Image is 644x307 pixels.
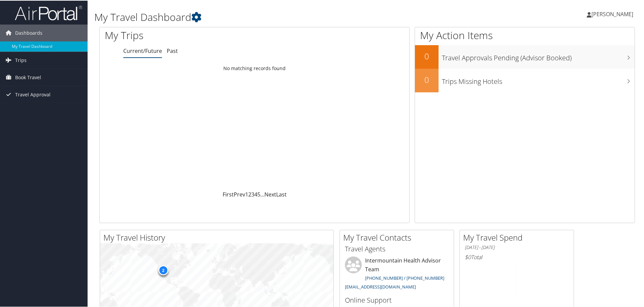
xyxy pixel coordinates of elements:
[442,73,635,86] h3: Trips Missing Hotels
[276,190,287,197] a: Last
[345,283,416,289] a: [EMAIL_ADDRESS][DOMAIN_NAME]
[442,49,635,62] h3: Travel Approvals Pending (Advisor Booked)
[465,253,569,260] h6: Total
[254,190,257,197] a: 4
[365,274,444,280] a: [PHONE_NUMBER] / [PHONE_NUMBER]
[257,190,260,197] a: 5
[415,73,439,85] h2: 0
[260,190,264,197] span: …
[415,44,635,68] a: 0Travel Approvals Pending (Advisor Booked)
[465,253,471,260] span: $0
[15,68,41,85] span: Book Travel
[264,190,276,197] a: Next
[463,231,574,243] h2: My Travel Spend
[415,28,635,42] h1: My Action Items
[167,47,178,54] a: Past
[105,28,275,42] h1: My Trips
[343,231,454,243] h2: My Travel Contacts
[591,10,633,17] span: [PERSON_NAME]
[15,4,82,20] img: airportal-logo.png
[15,86,51,102] span: Travel Approval
[245,190,248,197] a: 1
[15,24,42,41] span: Dashboards
[94,9,458,24] h1: My Travel Dashboard
[248,190,251,197] a: 2
[158,265,168,275] div: 2
[100,62,409,74] td: No matching records found
[345,244,449,253] h3: Travel Agents
[223,190,234,197] a: First
[123,47,162,54] a: Current/Future
[587,3,640,24] a: [PERSON_NAME]
[342,256,452,292] li: Intermountain Health Advisor Team
[415,68,635,92] a: 0Trips Missing Hotels
[345,295,449,304] h3: Online Support
[251,190,254,197] a: 3
[415,50,439,61] h2: 0
[234,190,245,197] a: Prev
[465,244,569,250] h6: [DATE] - [DATE]
[103,231,333,243] h2: My Travel History
[15,51,27,68] span: Trips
